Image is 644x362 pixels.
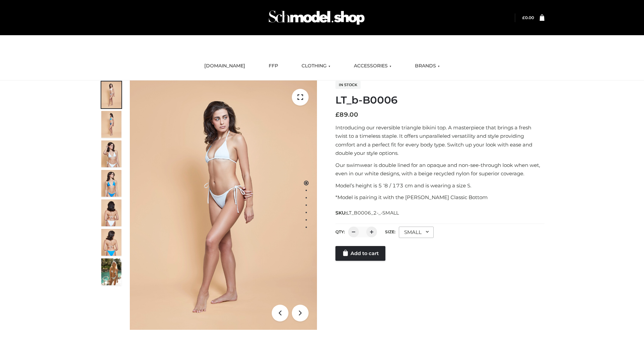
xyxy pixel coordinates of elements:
span: In stock [335,81,361,89]
h1: LT_b-B0006 [335,94,544,106]
a: CLOTHING [297,59,335,73]
a: Add to cart [335,246,385,261]
div: SMALL [399,227,434,238]
img: ArielClassicBikiniTop_CloudNine_AzureSky_OW114ECO_4-scaled.jpg [101,170,121,197]
p: Model’s height is 5 ‘8 / 173 cm and is wearing a size S. [335,181,544,190]
p: *Model is pairing it with the [PERSON_NAME] Classic Bottom [335,193,544,202]
span: LT_B0006_2-_-SMALL [346,210,399,216]
p: Introducing our reversible triangle bikini top. A masterpiece that brings a fresh twist to a time... [335,123,544,158]
p: Our swimwear is double lined for an opaque and non-see-through look when wet, even in our white d... [335,161,544,178]
a: BRANDS [410,59,445,73]
span: SKU: [335,209,399,217]
bdi: 89.00 [335,111,358,118]
img: ArielClassicBikiniTop_CloudNine_AzureSky_OW114ECO_1 [130,80,317,330]
label: Size: [385,229,395,234]
label: QTY: [335,229,345,234]
a: [DOMAIN_NAME] [199,59,250,73]
a: ACCESSORIES [349,59,396,73]
bdi: 0.00 [522,15,534,20]
img: Schmodel Admin 964 [266,4,367,31]
span: £ [522,15,525,20]
span: £ [335,111,339,118]
img: ArielClassicBikiniTop_CloudNine_AzureSky_OW114ECO_7-scaled.jpg [101,199,121,226]
a: £0.00 [522,15,534,20]
img: ArielClassicBikiniTop_CloudNine_AzureSky_OW114ECO_1-scaled.jpg [101,81,121,108]
img: Arieltop_CloudNine_AzureSky2.jpg [101,258,121,285]
img: ArielClassicBikiniTop_CloudNine_AzureSky_OW114ECO_2-scaled.jpg [101,111,121,138]
img: ArielClassicBikiniTop_CloudNine_AzureSky_OW114ECO_3-scaled.jpg [101,140,121,167]
img: ArielClassicBikiniTop_CloudNine_AzureSky_OW114ECO_8-scaled.jpg [101,229,121,256]
a: FFP [264,59,283,73]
